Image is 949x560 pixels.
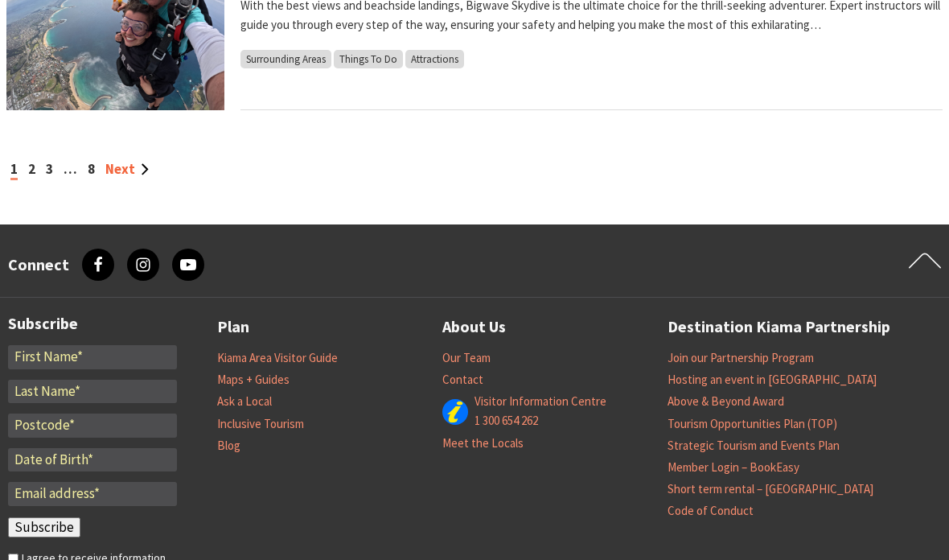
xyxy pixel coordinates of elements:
span: Surrounding Areas [240,50,331,68]
a: Ask a Local [217,393,272,410]
span: … [64,160,77,178]
h3: Subscribe [8,314,177,333]
span: Attractions [405,50,464,68]
a: Inclusive Tourism [217,416,304,432]
a: About Us [442,314,506,340]
input: Postcode* [8,414,177,438]
a: 3 [46,160,53,178]
a: Kiama Area Visitor Guide [217,350,338,366]
a: Maps + Guides [217,372,290,388]
a: Join our Partnership Program [668,350,814,366]
span: 1 [10,160,18,180]
a: Short term rental – [GEOGRAPHIC_DATA] Code of Conduct [668,481,873,519]
input: Date of Birth* [8,448,177,472]
a: 1 300 654 262 [474,413,538,429]
a: Contact [442,372,483,388]
a: Meet the Locals [442,435,524,451]
a: 8 [88,160,95,178]
a: Next [105,160,149,178]
a: Destination Kiama Partnership [668,314,890,340]
span: Things To Do [334,50,403,68]
input: Last Name* [8,380,177,404]
input: Subscribe [8,517,80,538]
a: 2 [28,160,35,178]
a: Plan [217,314,249,340]
a: Our Team [442,350,491,366]
input: First Name* [8,345,177,369]
a: Strategic Tourism and Events Plan [668,438,840,454]
input: Email address* [8,482,177,506]
a: Tourism Opportunities Plan (TOP) [668,416,837,432]
a: Hosting an event in [GEOGRAPHIC_DATA] [668,372,877,388]
a: Blog [217,438,240,454]
a: Member Login – BookEasy [668,459,799,476]
a: Above & Beyond Award [668,393,784,410]
a: Visitor Information Centre [474,393,606,410]
h3: Connect [8,255,69,274]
